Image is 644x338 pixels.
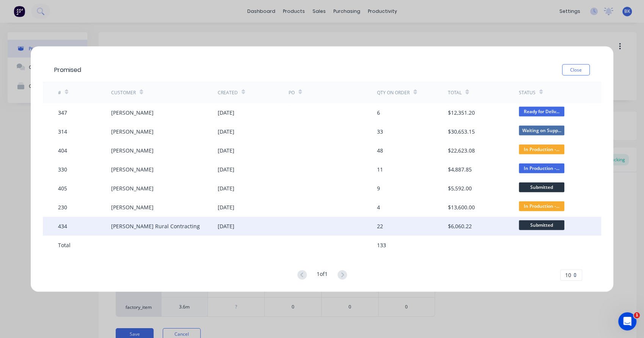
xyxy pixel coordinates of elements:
[448,146,475,154] div: $22,623.08
[317,269,328,280] div: 1 of 1
[111,128,154,136] div: [PERSON_NAME]
[111,89,136,96] div: Customer
[58,165,67,173] div: 330
[377,184,380,192] div: 9
[54,65,81,74] div: Promised
[218,109,234,117] div: [DATE]
[58,203,67,211] div: 230
[377,128,383,136] div: 33
[618,312,636,330] iframe: Intercom live chat
[111,146,154,154] div: [PERSON_NAME]
[58,128,67,136] div: 314
[519,164,564,173] span: In Production -...
[58,109,67,117] div: 347
[58,146,67,154] div: 404
[562,64,590,75] button: Close
[377,241,386,249] div: 133
[377,109,380,117] div: 6
[111,165,154,173] div: [PERSON_NAME]
[448,165,472,173] div: $4,887.85
[519,182,564,192] span: Submitted
[58,89,61,96] div: #
[218,165,234,173] div: [DATE]
[218,89,238,96] div: Created
[58,184,67,192] div: 405
[218,222,234,230] div: [DATE]
[448,222,472,230] div: $6,060.22
[377,165,383,173] div: 11
[58,241,71,249] div: Total
[377,203,380,211] div: 4
[448,128,475,136] div: $30,653.15
[377,146,383,154] div: 48
[448,203,475,211] div: $13,600.00
[111,222,200,230] div: [PERSON_NAME] Rural Contracting
[519,89,536,96] div: Status
[377,222,383,230] div: 22
[218,128,234,136] div: [DATE]
[565,271,571,279] span: 10
[58,222,67,230] div: 434
[519,201,564,211] span: In Production -...
[519,126,564,135] span: Waiting on Supp...
[634,312,640,318] span: 1
[218,184,234,192] div: [DATE]
[289,89,295,96] div: PO
[448,109,475,117] div: $12,351.20
[218,146,234,154] div: [DATE]
[519,107,564,116] span: Ready for Deliv...
[377,89,410,96] div: Qty on order
[218,203,234,211] div: [DATE]
[519,145,564,154] span: In Production -...
[448,184,472,192] div: $5,592.00
[111,184,154,192] div: [PERSON_NAME]
[448,89,462,96] div: Total
[111,109,154,117] div: [PERSON_NAME]
[111,203,154,211] div: [PERSON_NAME]
[519,220,564,230] span: Submitted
